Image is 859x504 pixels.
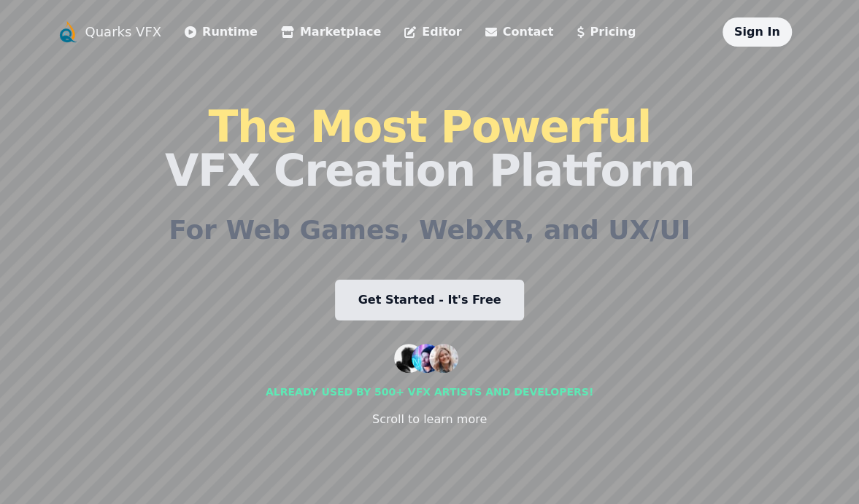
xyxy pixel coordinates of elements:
a: Sign In [734,25,780,39]
a: Editor [404,23,461,41]
img: customer 3 [429,344,458,373]
a: Runtime [185,23,258,41]
img: customer 2 [412,344,441,373]
div: Scroll to learn more [372,411,487,428]
a: Marketplace [281,23,381,41]
img: customer 1 [394,344,423,373]
a: Quarks VFX [85,22,162,42]
a: Get Started - It's Free [335,280,525,320]
span: The Most Powerful [208,101,650,152]
a: Pricing [577,23,636,41]
h2: For Web Games, WebXR, and UX/UI [169,216,690,245]
h1: VFX Creation Platform [165,105,694,192]
div: Already used by 500+ vfx artists and developers! [266,385,593,399]
a: Contact [485,23,554,41]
